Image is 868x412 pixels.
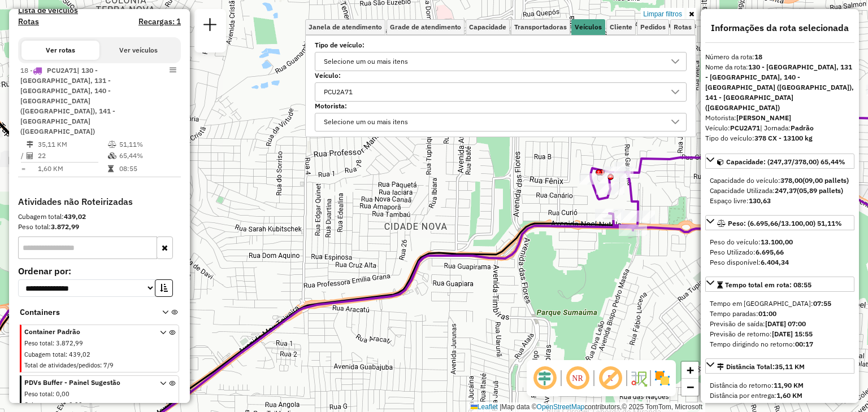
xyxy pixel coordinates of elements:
[64,212,86,221] strong: 439,02
[537,403,585,411] a: OpenStreetMap
[710,238,793,246] span: Peso do veículo:
[24,361,100,369] span: Total de atividades/pedidos
[514,24,567,30] span: Transportadoras
[315,40,687,50] label: Tipo de veículo:
[710,329,850,339] div: Previsão de retorno:
[69,401,83,409] span: 0,00
[758,309,776,318] strong: 01:00
[802,176,849,185] strong: (09,00 pallets)
[705,62,854,113] div: Nome da rota:
[24,339,53,347] span: Peso total
[24,327,146,337] span: Container Padrão
[756,248,784,256] strong: 6.695,66
[315,101,687,111] label: Motorista:
[27,141,33,148] i: Distância Total
[630,369,648,387] img: Fluxo de ruas
[761,258,789,266] strong: 6.404,34
[705,123,854,133] div: Veículo:
[24,401,66,409] span: Cubagem total
[710,339,850,349] div: Tempo dirigindo no retorno:
[710,176,850,186] div: Capacidade do veículo:
[69,350,90,358] span: 439,02
[103,361,114,369] span: 7/9
[775,186,797,195] strong: 247,37
[18,196,181,207] h4: Atividades não Roteirizadas
[199,14,222,39] a: Nova sessão e pesquisa
[66,350,67,358] span: :
[705,154,854,169] a: Capacidade: (247,37/378,00) 65,44%
[469,24,506,30] span: Capacidade
[24,350,66,358] span: Cubagem total
[66,401,67,409] span: :
[18,222,181,232] div: Peso total:
[108,152,116,159] i: % de utilização da cubagem
[564,365,591,392] span: Ocultar NR
[119,150,176,161] td: 65,44%
[99,41,177,60] button: Ver veículos
[710,186,850,196] div: Capacidade Utilizada:
[772,330,813,338] strong: [DATE] 15:55
[531,365,558,392] span: Ocultar deslocamento
[687,8,696,20] a: Ocultar filtros
[710,380,850,391] div: Distância do retorno:
[53,390,54,398] span: :
[170,67,176,73] em: Opções
[730,124,760,132] strong: PCU2A71
[726,157,845,166] span: Capacidade: (247,37/378,00) 65,44%
[705,133,854,143] div: Tipo do veículo:
[468,402,705,412] div: Map data © contributors,© 2025 TomTom, Microsoft
[18,212,181,222] div: Cubagem total:
[674,24,692,30] span: Rotas
[776,391,802,400] strong: 1,60 KM
[309,24,382,30] span: Janela de atendimento
[108,165,114,172] i: Tempo total em rota
[710,247,850,257] div: Peso Utilizado:
[765,319,806,328] strong: [DATE] 07:00
[500,403,501,411] span: |
[760,124,814,132] span: | Jornada:
[315,71,687,81] label: Veículo:
[710,196,850,206] div: Espaço livre:
[749,196,771,205] strong: 130,63
[24,378,146,388] span: PDVs Buffer - Painel Sugestão
[18,6,181,15] h4: Lista de veículos
[53,339,54,347] span: :
[20,66,115,135] span: 18 -
[18,264,181,278] label: Ordenar por:
[705,277,854,292] a: Tempo total em rota: 08:55
[728,219,842,227] span: Peso: (6.695,66/13.100,00) 51,11%
[320,52,412,71] div: Selecione um ou mais itens
[108,141,116,148] i: % de utilização do peso
[47,66,77,74] span: PCU2A71
[687,380,694,394] span: −
[780,176,802,185] strong: 378,00
[705,358,854,374] a: Distância Total:35,11 KM
[597,365,624,392] span: Exibir rótulo
[682,379,698,396] a: Zoom out
[51,222,79,231] strong: 3.872,99
[710,309,850,319] div: Tempo paradas:
[705,63,854,112] strong: 130 - [GEOGRAPHIC_DATA], 131 - [GEOGRAPHIC_DATA], 140 - [GEOGRAPHIC_DATA] ([GEOGRAPHIC_DATA]), 14...
[705,376,854,405] div: Distância Total:35,11 KM
[710,391,850,401] div: Distância por entrega:
[687,363,694,377] span: +
[736,113,791,122] strong: [PERSON_NAME]
[24,390,53,398] span: Peso total
[471,403,498,411] a: Leaflet
[653,369,671,387] img: Exibir/Ocultar setores
[20,163,26,174] td: =
[56,390,70,398] span: 0,00
[705,233,854,272] div: Peso: (6.695,66/13.100,00) 51,11%
[717,362,805,372] div: Distância Total:
[710,319,850,329] div: Previsão de saída:
[705,215,854,230] a: Peso: (6.695,66/13.100,00) 51,11%
[640,24,666,30] span: Pedidos
[155,279,173,297] button: Ordem crescente
[754,52,762,61] strong: 18
[795,340,813,348] strong: 00:17
[138,17,181,27] h4: Recargas: 1
[682,362,698,379] a: Zoom in
[775,362,805,371] span: 35,11 KM
[797,186,843,195] strong: (05,89 pallets)
[100,361,102,369] span: :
